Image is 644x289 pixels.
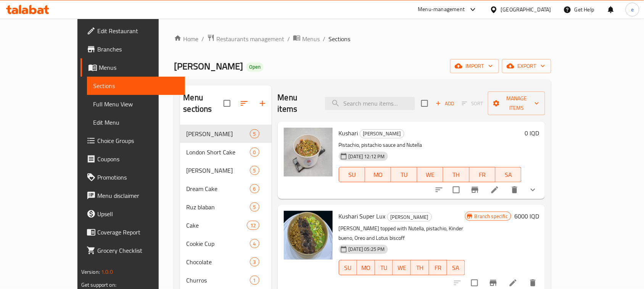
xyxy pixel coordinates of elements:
[328,34,350,43] span: Sections
[494,94,539,113] span: Manage items
[186,276,250,285] div: Churros
[450,59,499,73] button: import
[250,202,259,212] div: items
[466,181,484,199] button: Branch-specific-item
[87,77,185,95] a: Sections
[250,148,259,157] div: items
[180,125,271,143] div: [PERSON_NAME]5
[97,136,179,145] span: Choice Groups
[433,98,457,109] button: Add
[323,34,325,43] li: /
[391,167,417,182] button: TU
[393,260,411,275] button: WE
[450,262,462,273] span: SA
[180,180,271,198] div: Dream Cake6
[360,129,404,138] div: Rene Choco
[97,209,179,218] span: Upsell
[631,5,634,14] span: e
[186,148,250,157] span: London Short Cake
[246,64,264,70] span: Open
[346,246,388,253] span: [DATE] 05:25 PM
[396,262,408,273] span: WE
[250,184,259,193] div: items
[339,127,358,139] span: Kushari
[499,169,518,180] span: SA
[97,228,179,237] span: Coverage Report
[446,169,466,180] span: TH
[80,150,185,168] a: Coupons
[293,34,320,44] a: Menus
[365,167,391,182] button: MO
[447,260,465,275] button: SA
[97,191,179,200] span: Menu disclaimer
[81,267,100,277] span: Version:
[360,262,372,273] span: MO
[186,257,250,267] span: Chocolate
[93,118,179,127] span: Edit Menu
[180,234,271,253] div: Cookie Cup4
[97,246,179,255] span: Grocery Checklist
[186,239,250,248] span: Cookie Cup
[490,185,499,194] a: Edit menu item
[346,153,388,160] span: [DATE] 12:12 PM
[325,97,415,110] input: search
[186,202,250,212] div: Ruz blaban
[186,166,250,175] span: [PERSON_NAME]
[80,132,185,150] a: Choice Groups
[360,129,404,138] span: [PERSON_NAME]
[429,260,447,275] button: FR
[342,169,362,180] span: SU
[472,213,511,220] span: Branch specific
[502,59,551,73] button: export
[97,45,179,54] span: Branches
[470,167,496,182] button: FR
[514,211,539,222] h6: 6000 IQD
[250,239,259,248] div: items
[375,260,393,275] button: TU
[186,221,247,230] span: Cake
[250,257,259,267] div: items
[235,94,253,112] span: Sort sections
[473,169,493,180] span: FR
[509,278,518,287] a: Edit menu item
[97,173,179,182] span: Promotions
[80,186,185,205] a: Menu disclaimer
[368,169,388,180] span: MO
[443,167,469,182] button: TH
[411,260,429,275] button: TH
[457,98,488,109] span: Select section first
[174,34,551,44] nav: breadcrumb
[339,224,465,243] p: [PERSON_NAME] topped with Nutella, pistachio, Kinder bueno, Oreo and Lotus biscoff
[250,130,259,138] span: 5
[183,92,223,115] h2: Menu sections
[378,262,390,273] span: TU
[250,258,259,266] span: 3
[180,198,271,216] div: Ruz blaban5
[93,81,179,90] span: Sections
[101,267,113,277] span: 1.0.0
[87,113,185,132] a: Edit Menu
[207,34,284,44] a: Restaurants management
[250,240,259,247] span: 4
[247,222,259,229] span: 12
[246,63,264,72] div: Open
[250,277,259,284] span: 1
[80,22,185,40] a: Edit Restaurant
[186,166,250,175] div: Boba Cheesecake
[435,99,455,108] span: Add
[456,61,493,71] span: import
[97,154,179,164] span: Coupons
[186,184,250,193] span: Dream Cake
[278,92,316,115] h2: Menu items
[357,260,375,275] button: MO
[180,143,271,161] div: London Short Cake0
[250,276,259,285] div: items
[524,181,542,199] button: show more
[414,262,426,273] span: TH
[80,241,185,260] a: Grocery Checklist
[506,181,524,199] button: delete
[253,94,272,112] button: Add section
[87,95,185,113] a: Full Menu View
[250,149,259,156] span: 0
[180,253,271,271] div: Chocolate3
